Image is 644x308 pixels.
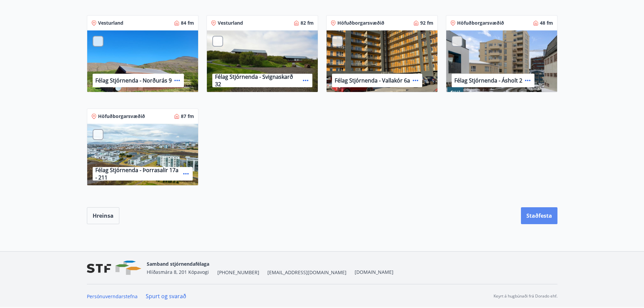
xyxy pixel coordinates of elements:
[87,261,141,275] img: vjCaq2fThgY3EUYqSgpjEiBg6WP39ov69hlhuPVN.png
[87,30,198,93] img: Paella dish
[95,166,181,181] p: Félag Stjórnenda - Þorrasalir 17a - 211
[181,20,194,26] p: 84 fm
[301,20,314,26] p: 82 fm
[446,30,557,93] img: Paella dish
[217,269,259,276] span: [PHONE_NUMBER]
[355,269,393,275] a: [DOMAIN_NAME]
[87,293,138,300] a: Persónuverndarstefna
[98,20,123,26] p: Vesturland
[98,113,145,120] p: Höfuðborgarsvæðið
[540,20,553,26] p: 48 fm
[146,292,186,300] a: Spurt og svarað
[87,124,198,186] img: Paella dish
[327,30,437,93] img: Paella dish
[454,77,522,84] p: Félag Stjórnenda - Ásholt 2
[494,293,557,299] p: Keyrt á hugbúnaði frá Dorado ehf.
[457,20,504,26] p: Höfuðborgarsvæðið
[335,77,410,84] p: Félag Stjórnenda - Vallakór 6a
[147,269,209,275] span: Hlíðasmára 8, 201 Kópavogi
[420,20,433,26] p: 92 fm
[267,269,347,276] span: [EMAIL_ADDRESS][DOMAIN_NAME]
[147,261,209,267] span: Samband stjórnendafélaga
[521,207,557,224] button: Staðfesta
[218,20,243,26] p: Vesturland
[337,20,384,26] p: Höfuðborgarsvæðið
[215,73,300,88] p: Félag Stjórnenda - Svignaskarð 32
[95,77,172,84] p: Félag Stjórnenda - Norðurás 9
[87,207,119,224] button: Hreinsa
[207,30,318,93] img: Paella dish
[181,113,194,120] p: 87 fm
